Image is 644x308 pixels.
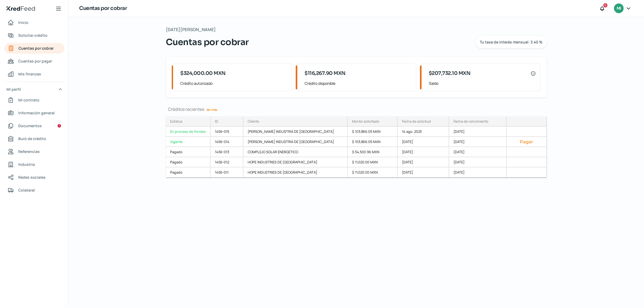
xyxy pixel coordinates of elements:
[402,119,431,124] div: Fecha de solicitud
[449,127,507,137] div: [DATE]
[348,137,398,147] div: $ 103,866.05 MXN
[352,119,379,124] div: Monto solicitado
[4,30,65,41] a: Solicitar crédito
[511,139,542,144] button: Pagar
[243,167,348,178] div: HOPE INDUSTRIES DE [GEOGRAPHIC_DATA]
[4,185,65,196] a: Colateral
[215,119,218,124] div: ID
[19,45,54,52] span: Cuentas por cobrar
[211,167,243,178] div: 1456-011
[243,137,348,147] div: [PERSON_NAME] INDUSTRIA DE [GEOGRAPHIC_DATA]
[18,71,41,77] span: Mis finanzas
[180,80,287,87] span: Crédito autorizado
[398,137,449,147] div: [DATE]
[18,122,42,129] span: Documentos
[243,127,348,137] div: [PERSON_NAME] INDUSTRIA DE [GEOGRAPHIC_DATA]
[18,135,46,142] span: Buró de crédito
[305,70,346,77] span: $116,267.90 MXN
[348,147,398,157] div: $ 54,500.96 MXN
[4,159,65,170] a: Industria
[180,70,226,77] span: $324,000.00 MXN
[305,80,412,87] span: Crédito disponible
[398,167,449,178] div: [DATE]
[18,32,47,39] span: Solicitar crédito
[243,147,348,157] div: COMPLEJO SOLAR ENERGETICO
[4,108,65,118] a: Información general
[18,148,40,155] span: Referencias
[4,43,65,54] a: Cuentas por cobrar
[348,167,398,178] div: $ 11,020.00 MXN
[18,97,39,103] span: Mi contrato
[18,19,28,26] span: Inicio
[248,119,259,124] div: Cliente
[79,5,127,12] h1: Cuentas por cobrar
[166,26,216,34] span: [DATE][PERSON_NAME]
[4,69,65,79] a: Mis finanzas
[243,157,348,167] div: HOPE INDUSTRIES DE [GEOGRAPHIC_DATA]
[429,80,536,87] span: Saldo
[480,40,543,44] span: Tu tasa de interés mensual: 3.40 %
[429,70,471,77] span: $207,732.10 MXN
[449,167,507,178] div: [DATE]
[166,36,249,49] span: Cuentas por cobrar
[449,157,507,167] div: [DATE]
[170,119,182,124] div: Estatus
[4,17,65,28] a: Inicio
[4,95,65,105] a: Mi contrato
[18,161,35,168] span: Industria
[166,157,211,167] a: Pagado
[166,106,547,112] div: Créditos recientes
[348,157,398,167] div: $ 11,020.00 MXN
[6,86,21,93] span: Mi perfil
[18,187,35,193] span: Colateral
[4,120,65,131] a: Documentos
[204,105,219,114] a: Ver más
[4,133,65,144] a: Buró de crédito
[211,157,243,167] div: 1456-012
[4,146,65,157] a: Referencias
[166,147,211,157] a: Pagado
[211,127,243,137] div: 1456-015
[605,3,606,8] span: 1
[449,147,507,157] div: [DATE]
[18,174,46,181] span: Redes sociales
[617,5,621,12] span: MI
[449,137,507,147] div: [DATE]
[453,119,488,124] div: Fecha de vencimiento
[166,137,211,147] a: Vigente
[18,109,55,116] span: Información general
[4,172,65,183] a: Redes sociales
[4,56,65,67] a: Cuentas por pagar
[398,147,449,157] div: [DATE]
[211,137,243,147] div: 1456-014
[211,147,243,157] div: 1456-013
[166,167,211,178] a: Pagado
[348,127,398,137] div: $ 103,866.05 MXN
[166,127,211,137] a: En proceso de fondeo
[398,157,449,167] div: [DATE]
[18,58,52,64] span: Cuentas por pagar
[398,127,449,137] div: 14 ago, 2025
